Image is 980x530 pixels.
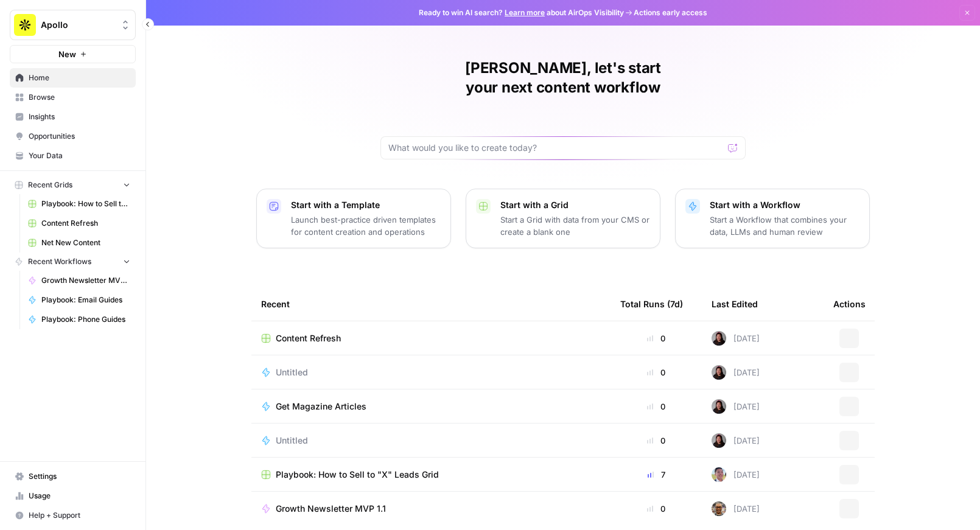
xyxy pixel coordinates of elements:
[620,469,692,481] div: 7
[29,471,130,482] span: Settings
[29,510,130,521] span: Help + Support
[620,366,692,378] div: 0
[620,434,692,447] div: 0
[41,19,114,31] span: Apollo
[41,275,130,286] span: Growth Newsletter MVP 1.1
[712,433,760,448] div: [DATE]
[10,45,136,63] button: New
[10,127,136,146] a: Opportunities
[29,490,130,501] span: Usage
[388,142,723,154] input: What would you like to create today?
[23,214,136,233] a: Content Refresh
[276,400,366,413] span: Get Magazine Articles
[276,332,341,344] span: Content Refresh
[10,88,136,107] a: Browse
[261,366,601,378] a: Untitled
[419,7,624,18] span: Ready to win AI search? about AirOps Visibility
[261,503,601,515] a: Growth Newsletter MVP 1.1
[10,253,136,271] button: Recent Workflows
[29,131,130,142] span: Opportunities
[23,233,136,253] a: Net New Content
[41,218,130,229] span: Content Refresh
[291,199,441,211] p: Start with a Template
[620,503,692,515] div: 0
[276,503,386,515] span: Growth Newsletter MVP 1.1
[505,8,545,17] a: Learn more
[466,189,660,248] button: Start with a GridStart a Grid with data from your CMS or create a blank one
[675,189,870,248] button: Start with a WorkflowStart a Workflow that combines your data, LLMs and human review
[261,434,601,447] a: Untitled
[712,365,760,380] div: [DATE]
[712,433,726,448] img: t54em4zyhpkpb9risjrjfadf14w3
[712,399,760,414] div: [DATE]
[712,467,726,482] img: 99f2gcj60tl1tjps57nny4cf0tt1
[10,176,136,194] button: Recent Grids
[634,7,707,18] span: Actions early access
[41,295,130,305] span: Playbook: Email Guides
[380,58,746,97] h1: [PERSON_NAME], let's start your next content workflow
[500,199,650,211] p: Start with a Grid
[712,365,726,380] img: t54em4zyhpkpb9risjrjfadf14w3
[29,72,130,83] span: Home
[23,271,136,290] a: Growth Newsletter MVP 1.1
[23,290,136,310] a: Playbook: Email Guides
[261,469,601,481] a: Playbook: How to Sell to "X" Leads Grid
[10,10,136,40] button: Workspace: Apollo
[291,214,441,238] p: Launch best-practice driven templates for content creation and operations
[710,214,859,238] p: Start a Workflow that combines your data, LLMs and human review
[23,194,136,214] a: Playbook: How to Sell to "X" Leads Grid
[712,467,760,482] div: [DATE]
[58,48,76,60] span: New
[712,399,726,414] img: t54em4zyhpkpb9risjrjfadf14w3
[28,256,91,267] span: Recent Workflows
[29,150,130,161] span: Your Data
[10,506,136,525] button: Help + Support
[620,332,692,344] div: 0
[41,314,130,325] span: Playbook: Phone Guides
[10,486,136,506] a: Usage
[712,501,726,516] img: 8ivot7l2pq4l44h1ec6c3jfbmivc
[276,469,439,481] span: Playbook: How to Sell to "X" Leads Grid
[710,199,859,211] p: Start with a Workflow
[500,214,650,238] p: Start a Grid with data from your CMS or create a blank one
[833,287,866,321] div: Actions
[276,434,308,447] span: Untitled
[261,332,601,344] a: Content Refresh
[256,189,451,248] button: Start with a TemplateLaunch best-practice driven templates for content creation and operations
[261,400,601,413] a: Get Magazine Articles
[712,501,760,516] div: [DATE]
[620,287,683,321] div: Total Runs (7d)
[712,331,726,346] img: t54em4zyhpkpb9risjrjfadf14w3
[29,111,130,122] span: Insights
[620,400,692,413] div: 0
[10,467,136,486] a: Settings
[10,146,136,166] a: Your Data
[28,180,72,190] span: Recent Grids
[712,331,760,346] div: [DATE]
[10,107,136,127] a: Insights
[41,237,130,248] span: Net New Content
[712,287,758,321] div: Last Edited
[29,92,130,103] span: Browse
[23,310,136,329] a: Playbook: Phone Guides
[14,14,36,36] img: Apollo Logo
[276,366,308,378] span: Untitled
[261,287,601,321] div: Recent
[41,198,130,209] span: Playbook: How to Sell to "X" Leads Grid
[10,68,136,88] a: Home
